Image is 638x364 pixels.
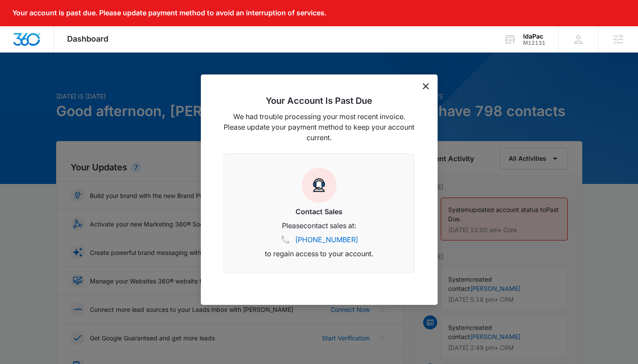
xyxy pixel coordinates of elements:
p: We had trouble processing your most recent invoice. Please update your payment method to keep you... [224,111,415,143]
p: Your account is past due. Please update payment method to avoid an interruption of services. [12,9,326,17]
div: Dashboard [54,26,121,52]
h2: Your Account Is Past Due [224,95,415,106]
a: [PHONE_NUMBER] [295,234,358,245]
h3: Contact Sales [235,206,404,217]
span: Dashboard [67,34,108,43]
div: account id [523,40,545,46]
button: dismiss this dialog [423,83,429,89]
div: account name [523,33,545,40]
p: Please contact sales at: to regain access to your account. [235,220,404,259]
